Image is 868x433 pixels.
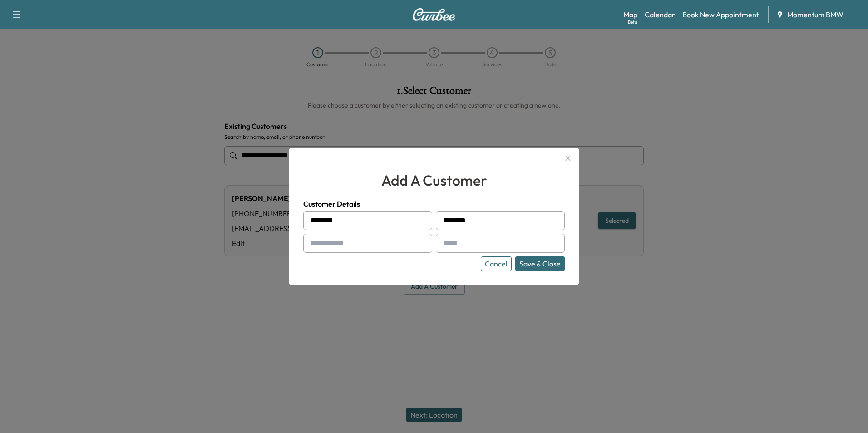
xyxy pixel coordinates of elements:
img: Curbee Logo [412,8,456,21]
button: Save & Close [515,256,565,271]
span: Momentum BMW [787,9,843,20]
a: MapBeta [623,9,637,20]
div: Beta [628,19,637,25]
a: Book New Appointment [682,9,759,20]
h4: Customer Details [303,198,565,209]
button: Cancel [481,256,512,271]
a: Calendar [645,9,675,20]
h2: add a customer [303,169,565,191]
